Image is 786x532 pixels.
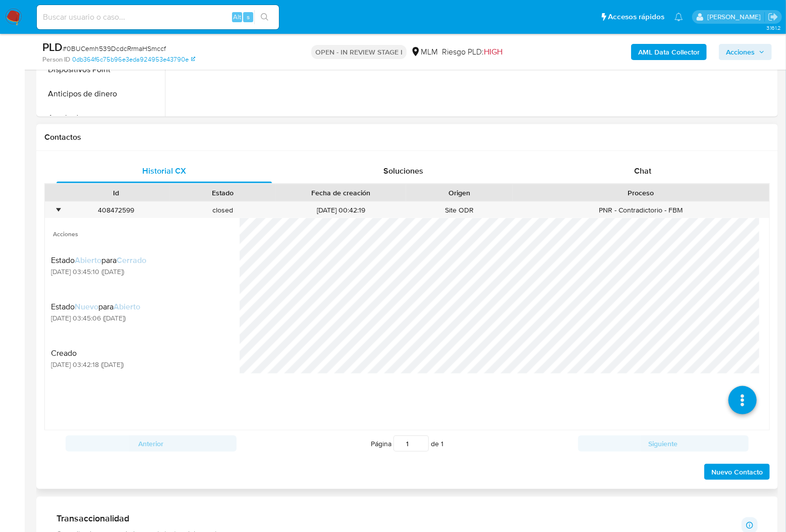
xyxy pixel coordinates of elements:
[45,218,240,242] span: Acciones
[411,46,438,58] div: MLM
[634,165,651,177] span: Chat
[520,188,762,198] div: Proceso
[75,301,98,312] span: Nuevo
[142,165,186,177] span: Historial CX
[233,12,241,22] span: Alt
[63,202,170,219] div: 408472599
[39,106,165,130] button: Aprobadores
[726,44,755,60] span: Acciones
[51,301,75,312] span: Estado
[638,44,700,60] b: AML Data Collector
[70,188,162,198] div: Id
[51,254,75,266] span: Estado
[283,188,399,198] div: Fecha de creación
[170,202,276,219] div: closed
[675,13,683,21] a: Notificaciones
[72,55,195,64] a: 0db364f6c75b96e3eda924953e43790e
[484,46,502,58] span: HIGH
[311,45,407,59] p: OPEN - IN REVIEW STAGE I
[768,12,778,22] a: Salir
[51,360,124,369] span: [DATE] 03:42:18 ([DATE])
[276,202,406,219] div: [DATE] 00:42:19
[442,46,502,58] span: Riesgo PLD:
[51,255,146,265] div: para
[441,439,443,449] span: 1
[406,202,513,219] div: Site ODR
[413,188,506,198] div: Origen
[578,436,749,452] button: Siguiente
[711,465,763,479] span: Nuevo Contacto
[57,205,60,215] div: •
[114,301,140,312] span: Abierto
[37,11,279,24] input: Buscar usuario o caso...
[51,348,124,358] span: Creado
[51,313,140,323] span: [DATE] 03:45:06 ([DATE])
[44,132,770,142] h1: Contactos
[608,12,664,22] span: Accesos rápidos
[63,43,166,54] span: # 0BUCemh539DcdcRrmaHSmccf
[371,436,443,452] span: Página de
[51,302,140,312] div: para
[631,44,707,60] button: AML Data Collector
[42,39,63,55] b: PLD
[177,188,269,198] div: Estado
[383,165,423,177] span: Soluciones
[707,12,764,22] p: yael.arizperojo@mercadolibre.com.mx
[254,10,275,24] button: search-icon
[39,82,165,106] button: Anticipos de dinero
[719,44,772,60] button: Acciones
[117,254,146,266] span: Cerrado
[75,254,101,266] span: Abierto
[513,202,769,219] div: PNR - Contradictorio - FBM
[51,267,146,276] span: [DATE] 03:45:10 ([DATE])
[66,436,237,452] button: Anterior
[247,12,250,22] span: s
[42,55,70,64] b: Person ID
[704,464,770,480] button: Nuevo Contacto
[766,24,781,32] span: 3.161.2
